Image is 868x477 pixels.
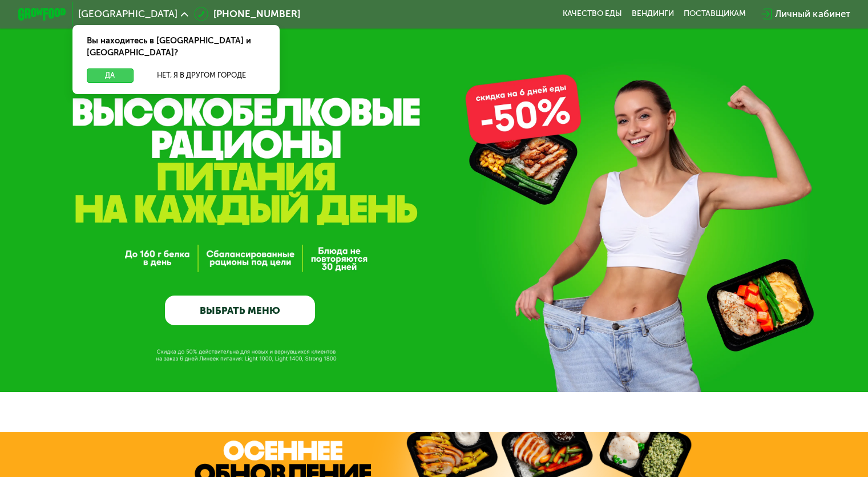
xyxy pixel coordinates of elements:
div: поставщикам [684,9,746,19]
button: Да [87,68,133,83]
div: Вы находитесь в [GEOGRAPHIC_DATA] и [GEOGRAPHIC_DATA]? [72,25,280,68]
a: Качество еды [563,9,622,19]
a: Вендинги [632,9,674,19]
button: Нет, я в другом городе [138,68,265,83]
a: [PHONE_NUMBER] [194,7,300,21]
div: Личный кабинет [775,7,850,21]
span: [GEOGRAPHIC_DATA] [78,9,177,19]
a: ВЫБРАТЬ МЕНЮ [165,296,315,326]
